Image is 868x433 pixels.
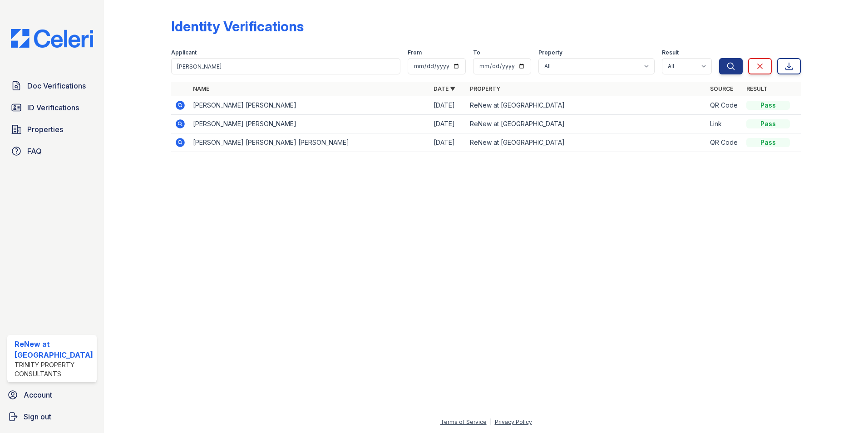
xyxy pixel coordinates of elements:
td: ReNew at [GEOGRAPHIC_DATA] [466,115,707,133]
label: Applicant [171,49,197,56]
label: Result [662,49,679,56]
td: ReNew at [GEOGRAPHIC_DATA] [466,96,707,115]
td: [DATE] [430,133,466,152]
label: From [408,49,422,56]
td: QR Code [706,96,743,115]
span: ID Verifications [27,102,79,113]
a: ID Verifications [7,98,97,117]
span: Doc Verifications [27,80,86,91]
a: Properties [7,120,97,138]
a: Doc Verifications [7,77,97,95]
span: Account [24,389,52,400]
div: Trinity Property Consultants [15,360,93,379]
a: Source [710,85,733,92]
img: CE_Logo_Blue-a8612792a0a2168367f1c8372b55b34899dd931a85d93a1a3d3e32e68fde9ad4.png [4,29,100,48]
label: Property [538,49,562,56]
a: Date ▼ [434,85,455,92]
div: | [490,418,492,425]
a: Property [470,85,500,92]
a: Sign out [4,408,100,426]
td: Link [706,115,743,133]
td: [PERSON_NAME] [PERSON_NAME] [189,115,430,133]
a: Account [4,386,100,404]
input: Search by name or phone number [171,58,401,74]
div: ReNew at [GEOGRAPHIC_DATA] [15,339,93,360]
label: To [473,49,480,56]
span: Properties [27,124,63,135]
td: [PERSON_NAME] [PERSON_NAME] [PERSON_NAME] [189,133,430,152]
a: Terms of Service [440,418,487,425]
div: Pass [746,119,790,128]
a: FAQ [7,142,97,160]
a: Privacy Policy [495,418,532,425]
td: [DATE] [430,115,466,133]
div: Identity Verifications [171,18,304,34]
a: Name [193,85,209,92]
span: FAQ [27,146,42,157]
a: Result [746,85,768,92]
td: [DATE] [430,96,466,115]
td: [PERSON_NAME] [PERSON_NAME] [189,96,430,115]
div: Pass [746,101,790,110]
div: Pass [746,138,790,147]
span: Sign out [24,411,51,422]
td: ReNew at [GEOGRAPHIC_DATA] [466,133,707,152]
td: QR Code [706,133,743,152]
